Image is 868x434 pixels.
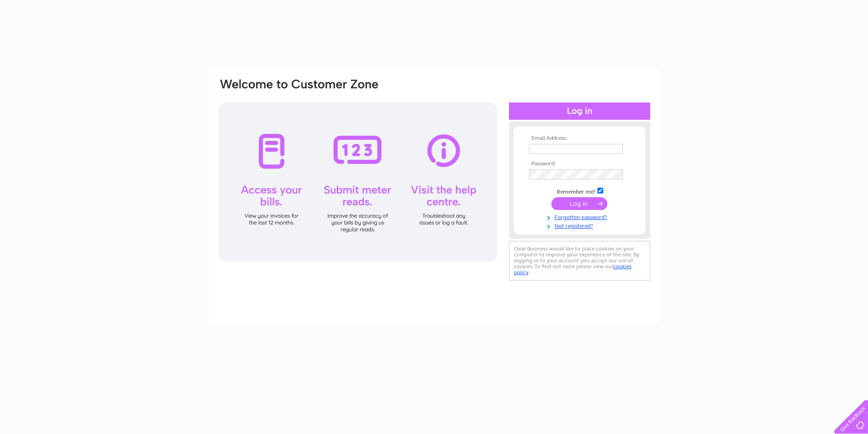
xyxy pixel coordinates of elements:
[509,241,650,281] div: Clear Business would like to place cookies on your computer to improve your experience of the sit...
[527,186,632,195] td: Remember me?
[551,197,607,210] input: Submit
[514,263,632,276] a: cookies policy
[529,212,632,221] a: Forgotten password?
[527,135,632,142] th: Email Address:
[529,221,632,230] a: Not registered?
[527,161,632,167] th: Password:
